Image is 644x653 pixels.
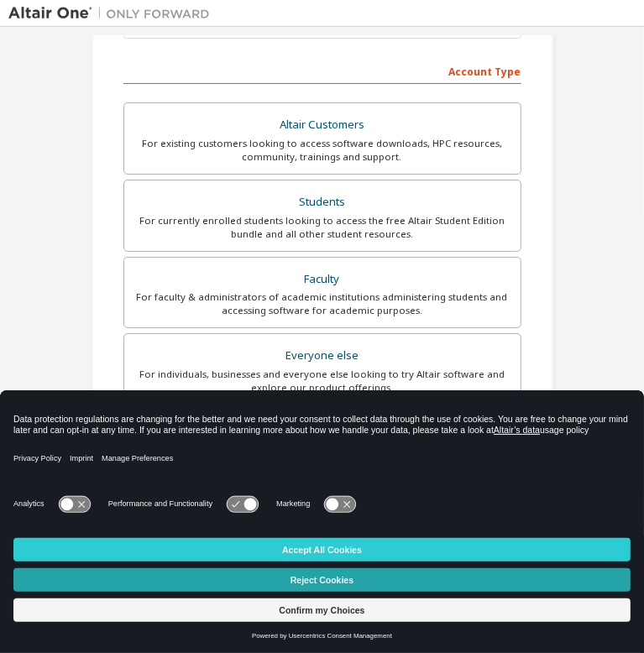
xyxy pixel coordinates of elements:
[134,191,510,214] div: Students
[134,137,510,164] div: For existing customers looking to access software downloads, HPC resources, community, trainings ...
[123,57,521,84] div: Account Type
[134,344,510,368] div: Everyone else
[134,368,510,394] div: For individuals, businesses and everyone else looking to try Altair software and explore our prod...
[134,268,510,291] div: Faculty
[8,5,218,22] img: Altair One
[134,214,510,241] div: For currently enrolled students looking to access the free Altair Student Edition bundle and all ...
[134,290,510,317] div: For faculty & administrators of academic institutions administering students and accessing softwa...
[134,113,510,137] div: Altair Customers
